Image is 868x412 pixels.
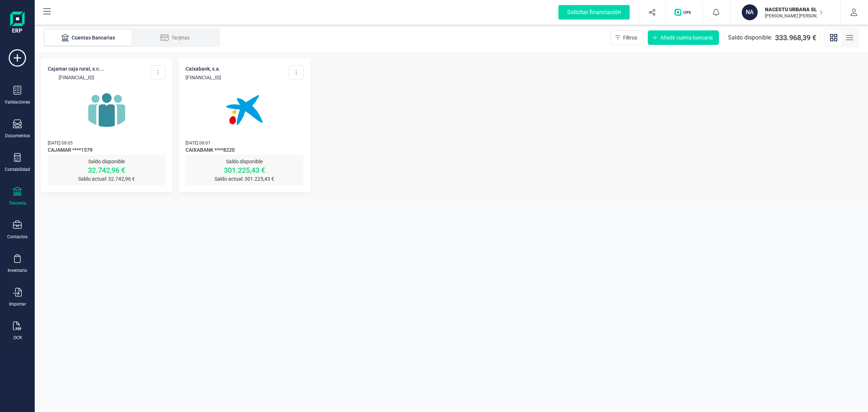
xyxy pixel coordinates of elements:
img: Logo Finanedi [10,12,25,35]
div: Contactos [7,234,27,240]
div: Solicitar financiación [558,5,630,20]
p: Saldo disponible [48,158,165,165]
span: Filtros [623,34,637,41]
button: Logo de OPS [670,1,698,24]
p: CAIXABANK, S.A. [186,65,221,72]
div: OCR [13,335,22,341]
div: Tarjetas [146,34,204,41]
span: Añadir cuenta bancaria [660,34,713,41]
div: Cuentas Bancarias [59,34,117,41]
img: Logo de OPS [675,9,694,16]
button: NANACESTU URBANA SL[PERSON_NAME] [PERSON_NAME] [739,1,831,24]
div: Tesorería [9,200,26,206]
div: Documentos [5,133,30,139]
div: NA [742,4,758,20]
button: Filtros [610,30,643,45]
div: Contabilidad [5,167,30,172]
div: Importar [9,301,26,307]
p: Saldo actual: 32.742,96 € [48,175,165,182]
button: Añadir cuenta bancaria [648,30,719,45]
button: Solicitar financiación [550,1,638,24]
p: NACESTU URBANA SL [765,6,823,13]
p: [FINANCIAL_ID] [186,74,221,81]
span: [DATE] 08:05 [48,140,73,146]
span: [DATE] 08:01 [186,140,210,146]
p: [PERSON_NAME] [PERSON_NAME] [765,13,823,19]
div: Inventario [8,268,27,273]
p: 32.742,96 € [48,165,165,175]
span: 333.968,39 € [775,33,816,43]
p: [FINANCIAL_ID] [48,74,105,81]
p: CAJAMAR CAJA RURAL, S.C.... [48,65,105,72]
p: Saldo disponible [186,158,303,165]
span: Saldo disponible: [728,33,772,42]
p: 301.225,43 € [186,165,303,175]
p: Saldo actual: 301.225,43 € [186,175,303,182]
div: Validaciones [5,99,30,105]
